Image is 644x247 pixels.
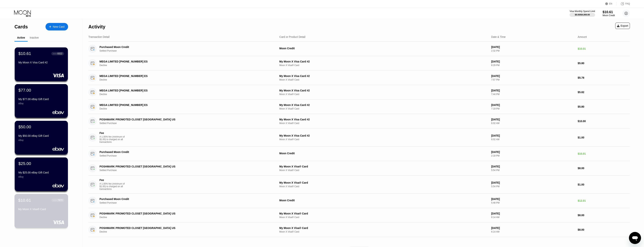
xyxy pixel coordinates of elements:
[570,10,595,13] div: Visa Monthly Spend Limit
[279,60,488,63] div: My Moon X Visa Card #2
[58,199,63,201] div: 7870
[88,56,630,71] div: MEGA LIMITED [PHONE_NUMBER] ESDeclineMy Moon X Visa Card #2Moon X Visa® Card[DATE]8:29 PM$5.80
[99,169,269,172] div: Settled Purchase
[99,216,269,219] div: Decline
[279,165,488,168] div: My Moon X Visa® Card
[99,107,269,110] div: Decline
[53,53,57,54] div: ● ● ● ●
[99,60,257,63] div: MEGA LIMITED [PHONE_NUMBER] ES
[629,232,641,244] iframe: Button to launch messaging window
[491,49,575,52] div: 2:32 PM
[578,35,587,38] div: Amount
[17,36,25,39] div: Active
[88,114,630,128] div: POSHMARK PROMOTED CLOSET [GEOGRAPHIC_DATA] USSettled PurchaseMy Moon X Visa Card #2Moon X Visa® C...
[603,10,615,14] div: $10.61
[491,185,575,188] div: 5:54 PM
[279,152,488,155] div: Moon Credit
[491,150,575,154] div: [DATE]
[491,118,575,121] div: [DATE]
[578,152,630,155] div: $10.01
[88,194,630,208] div: Purchased Moon CreditSettled PurchaseMoon Credit[DATE]5:48 PM$12.01
[18,134,64,137] div: My $50.00 eBay Gift Card
[18,198,31,203] div: $10.61
[578,120,630,123] div: $10.00
[578,214,630,217] div: $8.00
[279,134,488,137] div: My Moon X Visa Card #2
[578,105,630,108] div: $5.80
[99,150,257,154] div: Purchased Moon Credit
[99,135,128,143] div: A 1.00% fee (minimum of $1.00) is charged on all transactions
[491,165,575,168] div: [DATE]
[491,93,575,96] div: 7:44 PM
[18,171,64,174] div: My $25.00 eBay Gift Card
[18,125,31,129] div: $50.00
[578,167,630,170] div: $8.00
[279,74,488,78] div: My Moon X Visa Card #2
[578,76,630,79] div: $5.78
[15,47,68,81] div: $10.61● ● ● ●8322My Moon X Visa Card #2
[99,212,257,215] div: POSHMARK PROMOTED CLOSET [GEOGRAPHIC_DATA] US
[491,181,575,184] div: [DATE]
[491,230,575,233] div: 6:14 AM
[99,78,269,81] div: Decline
[279,47,488,50] div: Moon Credit
[99,64,269,67] div: Decline
[99,179,126,182] div: Fee
[18,102,64,105] div: eBay
[15,121,68,154] div: $50.00My $50.00 eBay Gift CardeBay
[57,52,62,55] div: 8322
[578,91,630,94] div: $5.82
[88,208,630,223] div: POSHMARK PROMOTED CLOSET [GEOGRAPHIC_DATA] USDeclineMy Moon X Visa® CardMoon X Visa® Card[DATE]6:...
[88,100,630,114] div: MEGA LIMITED [PHONE_NUMBER] ESDeclineMy Moon X Visa Card #2Moon X Visa® Card[DATE]7:19 PM$5.80
[578,199,630,202] div: $12.01
[491,198,575,201] div: [DATE]
[603,10,615,17] div: $10.61Moon Credit
[491,35,506,38] div: Date & Time
[15,84,68,118] div: $77.00My $77.00 eBay Gift CardeBay
[279,169,488,172] div: Moon X Visa® Card
[88,223,630,237] div: POSHMARK PROMOTED CLOSET [GEOGRAPHIC_DATA] USDeclineMy Moon X Visa® CardMoon X Visa® Card[DATE]6:...
[578,228,630,231] div: $8.00
[279,103,488,106] div: My Moon X Visa Card #2
[14,24,28,30] div: Cards
[491,103,575,106] div: [DATE]
[491,212,575,215] div: [DATE]
[88,35,109,38] div: Transaction Detail
[491,226,575,230] div: [DATE]
[491,78,575,81] div: 7:57 PM
[575,14,590,16] div: $0.00 / $4,000.00
[279,226,488,230] div: My Moon X Visa® Card
[99,154,269,157] div: Settled Purchase
[18,61,64,64] div: My Moon X Visa Card #2
[99,89,257,92] div: MEGA LIMITED [PHONE_NUMBER] ES
[279,93,488,96] div: Moon X Visa® Card
[15,194,68,228] div: $10.61● ● ● ●7870My Moon X Visa® Card
[279,35,306,38] div: Card or Product Detail
[88,128,630,147] div: FeeA 1.00% fee (minimum of $1.00) is charged on all transactionsMy Moon X Visa Card #2Moon X Visa...
[491,74,575,78] div: [DATE]
[491,60,575,63] div: [DATE]
[491,107,575,110] div: 7:19 PM
[279,107,488,110] div: Moon X Visa® Card
[46,23,68,30] div: New Card
[279,118,488,121] div: My Moon X Visa Card #2
[491,122,575,125] div: 6:02 AM
[617,2,630,6] div: FAQ
[491,64,575,67] div: 8:29 PM
[99,201,269,204] div: Settled Purchase
[279,216,488,219] div: Moon X Visa® Card
[609,2,612,5] div: EN
[603,14,615,17] div: Moon Credit
[99,122,269,125] div: Settled Purchase
[88,147,630,161] div: Purchased Moon CreditSettled PurchaseMoon Credit[DATE]2:18 PM$10.01
[279,78,488,81] div: Moon X Visa® Card
[99,198,257,201] div: Purchased Moon Credit
[15,157,68,191] div: $25.00My $25.00 eBay Gift CardeBay
[18,88,31,93] div: $77.00
[578,62,630,65] div: $5.80
[18,161,31,166] div: $25.00
[99,93,269,96] div: Decline
[617,24,628,27] div: Export
[18,98,64,101] div: My $77.00 eBay Gift Card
